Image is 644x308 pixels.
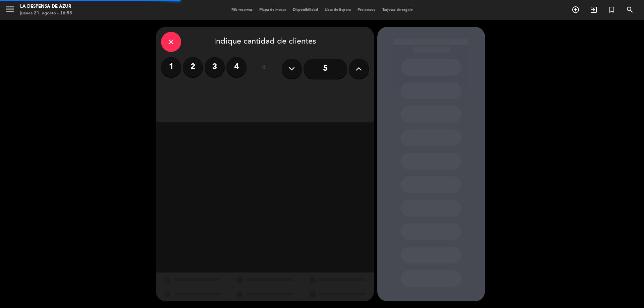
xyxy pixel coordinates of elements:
[379,8,416,12] span: Tarjetas de regalo
[5,4,15,14] i: menu
[205,57,225,77] label: 3
[572,6,580,14] i: add_circle_outline
[608,6,616,14] i: turned_in_not
[289,8,321,12] span: Disponibilidad
[321,8,354,12] span: Lista de Espera
[183,57,203,77] label: 2
[20,3,72,10] div: La Despensa de Azur
[226,57,247,77] label: 4
[161,57,181,77] label: 1
[256,8,289,12] span: Mapa de mesas
[590,6,598,14] i: exit_to_app
[161,32,369,52] div: Indique cantidad de clientes
[253,57,275,80] div: ó
[228,8,256,12] span: Mis reservas
[167,38,175,46] i: close
[20,10,72,17] div: jueves 21. agosto - 16:55
[354,8,379,12] span: Pre-acceso
[5,4,15,16] button: menu
[626,6,634,14] i: search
